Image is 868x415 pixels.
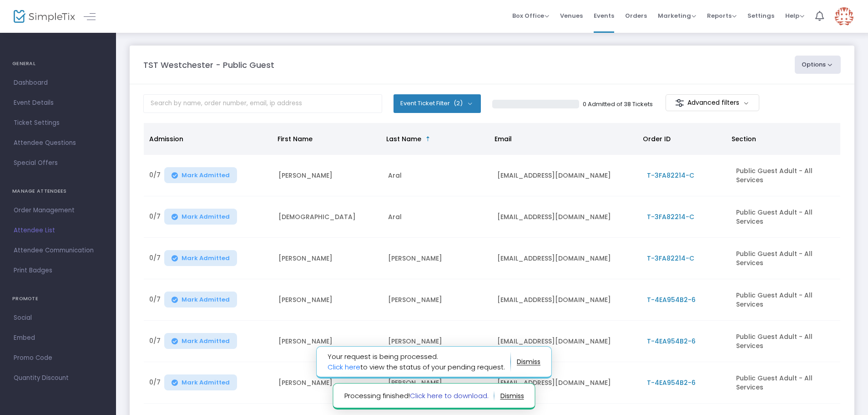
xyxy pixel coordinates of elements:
span: Events [594,4,614,27]
span: Attendee Questions [14,137,102,149]
td: [PERSON_NAME] [383,238,492,279]
span: 0/7 [149,253,161,266]
span: Ticket Settings [14,117,102,129]
a: Click here to download. [410,391,489,400]
span: Marketing [658,11,696,20]
span: T-4EA954B2-6 [647,337,696,346]
span: Venues [560,4,583,27]
td: Public Guest Adult - All Services [731,196,840,238]
span: Event Details [14,97,102,109]
td: [EMAIL_ADDRESS][DOMAIN_NAME] [492,362,641,404]
span: Settings [747,4,774,27]
span: Section [732,134,756,143]
button: dismiss [500,389,524,403]
td: Aral [383,155,492,196]
span: Mark Admitted [182,255,230,262]
span: Last Name [386,134,421,143]
button: Mark Admitted [164,167,237,183]
span: 0/7 [149,378,161,391]
h4: GENERAL [12,55,104,73]
a: Click here [328,362,360,372]
button: Options [795,56,841,74]
td: [EMAIL_ADDRESS][DOMAIN_NAME] [492,279,641,321]
td: Public Guest Adult - All Services [731,155,840,196]
span: Admission [149,134,183,143]
m-button: Advanced filters [666,94,760,111]
span: Mark Admitted [182,338,230,345]
span: Mark Admitted [182,213,230,220]
span: Reports [707,11,737,20]
button: Mark Admitted [164,374,237,390]
span: Your request is being processed. to view the status of your pending request. [328,352,511,372]
span: Promo Code [14,352,102,364]
td: [EMAIL_ADDRESS][DOMAIN_NAME] [492,238,641,279]
td: [PERSON_NAME] [273,362,383,404]
span: Orders [625,4,647,27]
span: 0/7 [149,170,161,184]
span: Help [785,11,804,20]
button: Mark Admitted [164,292,237,307]
span: 0/7 [149,295,161,308]
span: Social [14,312,102,324]
button: Mark Admitted [164,209,237,225]
span: Special Offers [14,157,102,169]
input: Search by name, order number, email, ip address [143,94,382,113]
td: Public Guest Adult - All Services [731,238,840,279]
img: filter [675,98,684,108]
td: [EMAIL_ADDRESS][DOMAIN_NAME] [492,321,641,362]
span: T-4EA954B2-6 [647,378,696,387]
h4: MANAGE ATTENDEES [12,182,104,200]
span: First Name [278,134,313,143]
span: Print Badges [14,265,102,277]
span: T-3FA82214-C [647,254,694,263]
td: [PERSON_NAME] [273,238,383,279]
td: [PERSON_NAME] [273,279,383,321]
span: Order ID [643,134,671,143]
span: Mark Admitted [182,379,230,386]
td: [DEMOGRAPHIC_DATA] [273,196,383,238]
button: Mark Admitted [164,250,237,266]
span: Order Management [14,205,102,216]
td: Aral [383,196,492,238]
p: 0 Admitted of 38 Tickets [583,100,653,109]
td: [PERSON_NAME] [383,321,492,362]
span: Quantity Discount [14,372,102,384]
span: Dashboard [14,77,102,89]
h4: PROMOTE [12,290,104,308]
td: [EMAIL_ADDRESS][DOMAIN_NAME] [492,196,641,238]
button: dismiss [517,355,540,369]
button: Event Ticket Filter(2) [394,94,481,113]
span: T-3FA82214-C [647,171,694,180]
td: Public Guest Adult - All Services [731,321,840,362]
span: Attendee List [14,225,102,236]
span: Email [495,134,512,143]
button: Mark Admitted [164,333,237,349]
span: T-4EA954B2-6 [647,295,696,304]
td: [PERSON_NAME] [383,279,492,321]
span: (2) [454,100,463,107]
td: Public Guest Adult - All Services [731,279,840,321]
span: Mark Admitted [182,296,230,303]
span: 0/7 [149,336,161,349]
span: Mark Admitted [182,172,230,179]
td: [PERSON_NAME] [273,155,383,196]
span: Embed [14,332,102,344]
span: 0/7 [149,212,161,225]
td: [PERSON_NAME] [273,321,383,362]
span: Attendee Communication [14,245,102,256]
td: Public Guest Adult - All Services [731,362,840,404]
span: Sortable [424,135,432,143]
span: T-3FA82214-C [647,212,694,221]
span: Box Office [512,11,549,20]
td: [EMAIL_ADDRESS][DOMAIN_NAME] [492,155,641,196]
span: Processing finished! [344,391,495,401]
m-panel-title: TST Westchester - Public Guest [143,59,274,71]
